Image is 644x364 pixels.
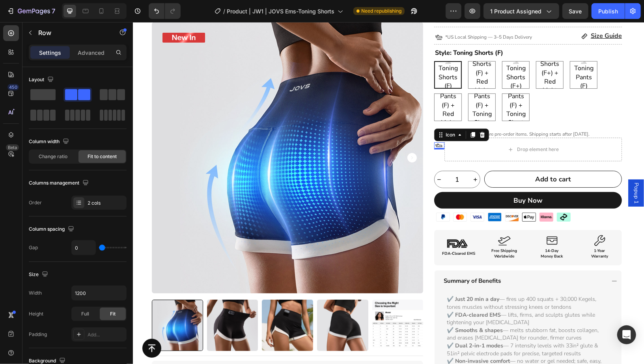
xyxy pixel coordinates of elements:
[490,7,541,15] span: 1 product assigned
[312,108,489,116] h2: Rich Text Editor. Editing area: main
[314,289,368,297] strong: ✔️ FDA-cleared EMS
[302,149,311,166] button: decrement
[351,149,489,166] button: Add to cart
[314,273,366,281] strong: ✔️ Just 20 min a day
[312,12,399,18] span: *US Local Shipping — 3–5 Days Delivery
[437,42,464,68] span: Toning Pants (F)
[227,7,334,15] span: Product | JW1 | JOVS Ems-Toning Shorts
[311,254,368,264] p: Summary of Benefits
[314,304,474,320] p: — melts stubborn fat, boosts collagen, and erases [MEDICAL_DATA] for rounder, firmer curves
[384,124,426,131] div: Drop element here
[223,7,225,15] span: /
[39,153,68,160] span: Change ratio
[7,84,19,90] div: 450
[320,190,334,199] img: gempages_467972552174601095-94ac42a0-daf8-49b9-a490-c0e4ff3a3310.svg
[29,331,47,338] div: Padding
[29,269,50,280] div: Size
[314,289,474,304] p: — lifts, firms, and sculpts glutes while tightening your [MEDICAL_DATA]
[9,317,28,336] button: Button
[403,29,430,82] span: Toning Shorts (F+) + Red Light Belt
[6,144,19,151] div: Beta
[598,7,618,15] div: Publish
[302,61,329,114] span: Toning Pants (F) + Red Light Belt
[338,190,351,199] img: gempages_467972552174601095-4aaba073-1982-4936-b7fe-f7beca2386c4.svg
[398,226,441,237] p: 14-Day Money Back
[72,286,126,300] input: Auto
[312,109,457,115] span: Note: Toning Pants are pre-order items. Shipping starts after [DATE].
[39,49,61,57] p: Settings
[311,149,338,166] input: quantity
[617,325,636,344] div: Open Intercom Messenger
[562,3,588,19] button: Save
[592,3,625,19] button: Publish
[350,226,393,231] p: Free Shipping
[445,226,488,237] p: 1-Year Warranty
[314,273,474,289] p: — fires up 400 squats + 30,000 Kegels, tones muscles without stressing knees or tendons
[29,136,71,147] div: Column width
[448,10,489,18] a: Size Guide
[407,190,420,199] img: gempages_467972552174601095-2db62d54-d302-4505-99ee-858c4b046cfd.svg
[301,26,371,36] legend: Style: Toning Shorts (F)
[29,199,42,206] div: Order
[350,231,393,237] p: Worldwide
[338,149,347,166] button: increment
[88,331,125,338] div: Add...
[372,190,386,199] img: gempages_467972552174601095-27694382-bacf-49d3-aad3-60545742145b.svg
[370,42,396,68] span: Toning Shorts (F+)
[355,190,369,199] img: gempages_467972552174601095-f3a86b5e-1045-43f0-9efb-10d5114cdb88.svg
[78,49,105,57] p: Advanced
[499,161,507,181] span: Popup 1
[381,175,410,182] div: Buy Now
[370,61,396,114] span: Toning Pants (F) + Toning Short (F+)
[301,170,489,187] button: Buy Now
[336,29,362,82] span: Toning Shorts (F) + Red Light Belt
[72,241,95,255] input: Auto
[88,200,125,207] div: 2 cols
[361,7,401,15] span: Need republishing
[306,229,345,234] p: FDA-Cleared EMS
[483,3,559,19] button: 1 product assigned
[569,8,582,15] span: Save
[29,244,38,251] div: Gap
[110,310,116,317] span: Fit
[52,6,55,16] p: 7
[3,3,59,19] button: 7
[274,131,284,140] button: Carousel Next Arrow
[38,28,105,37] p: Row
[402,154,438,161] div: Add to cart
[302,42,328,68] span: Toning Shorts (F)
[424,190,438,199] img: gempages_467972552174601095-96f2579a-348d-46bb-9c76-e96b8cf56133.svg
[313,217,338,227] img: gempages_467972552174601095-c3715b9a-a854-4c4e-b088-3bfccca9bc58.png
[81,310,89,317] span: Full
[29,75,55,85] div: Layout
[29,224,76,235] div: Column spacing
[133,22,644,364] iframe: Design area
[458,10,489,18] p: Size Guide
[29,310,43,317] div: Height
[29,289,42,297] div: Width
[314,304,370,312] strong: ✔️ Smooths & shapes
[389,190,403,199] img: gempages_467972552174601095-b8c15b2b-8222-41aa-9ddb-8051966dfa12.svg
[336,61,362,114] span: Toning Pants (F) + Toning Short (F)
[303,190,317,199] img: gempages_467972552174601095-b483a8b9-7735-4a3a-a49d-d49ce4708941.svg
[88,153,117,160] span: Fit to content
[29,178,90,189] div: Columns management
[149,3,181,19] div: Undo/Redo
[312,109,488,115] p: ⁠⁠⁠⁠⁠⁠⁠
